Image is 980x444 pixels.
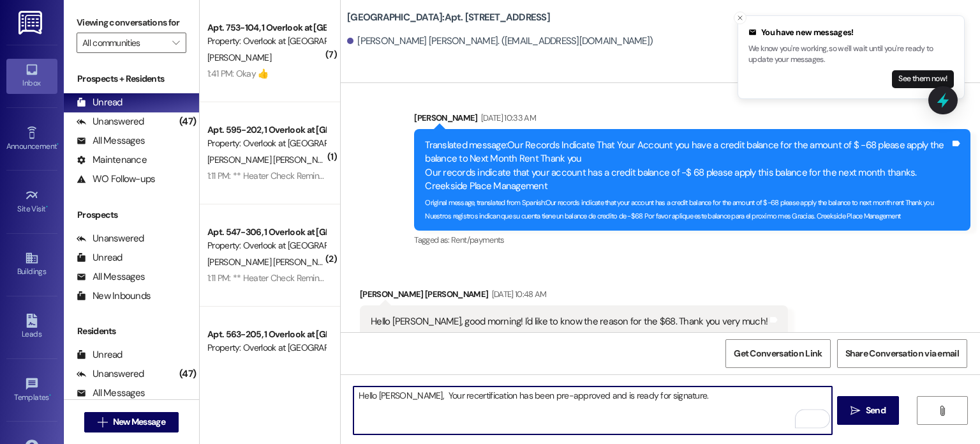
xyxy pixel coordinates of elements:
div: Property: Overlook at [GEOGRAPHIC_DATA] [207,34,325,48]
div: Apt. 753-104, 1 Overlook at [GEOGRAPHIC_DATA] [207,21,325,34]
div: [PERSON_NAME] [414,111,970,129]
a: Templates • [6,373,57,408]
div: Unanswered [77,367,144,381]
div: 1:41 PM: Okay 👍 [207,68,269,79]
div: All Messages [77,270,145,284]
div: Property: Overlook at [GEOGRAPHIC_DATA] [207,239,325,252]
p: We know you're working, so we'll wait until you're ready to update your messages. [748,43,954,66]
button: Share Conversation via email [837,339,967,368]
div: You have new messages! [748,26,954,39]
div: Prospects + Residents [64,72,199,86]
span: [PERSON_NAME] [207,52,271,63]
img: ResiDesk Logo [19,11,45,34]
span: Rent/payments [451,234,505,245]
div: [PERSON_NAME] [PERSON_NAME]. ([EMAIL_ADDRESS][DOMAIN_NAME]) [347,34,653,48]
div: All Messages [77,387,145,400]
div: Unread [77,251,122,264]
button: New Message [84,412,179,433]
span: [PERSON_NAME] [PERSON_NAME] [207,256,337,268]
div: Unanswered [77,115,144,128]
div: (47) [176,112,199,132]
span: Share Conversation via email [845,347,959,360]
span: Get Conversation Link [734,347,822,360]
i:  [172,38,179,48]
div: [DATE] 10:33 AM [478,111,536,125]
button: Close toast [734,11,746,24]
a: Inbox [6,59,57,93]
span: Send [866,404,886,417]
i:  [98,417,107,427]
div: (47) [176,364,199,384]
i:  [937,406,947,416]
i:  [850,406,860,416]
span: • [49,391,51,400]
div: Tagged as: [414,231,970,249]
div: WO Follow-ups [77,172,155,186]
span: • [46,203,48,211]
b: [GEOGRAPHIC_DATA]: Apt. [STREET_ADDRESS] [347,11,550,24]
div: Residents [64,325,199,338]
input: All communities [82,33,166,53]
div: Property: Overlook at [GEOGRAPHIC_DATA] [207,137,325,150]
a: Site Visit • [6,185,57,219]
div: Apt. 595-202, 1 Overlook at [GEOGRAPHIC_DATA] [207,123,325,137]
span: New Message [113,415,165,429]
div: Unread [77,348,122,362]
span: • [57,140,59,149]
div: Apt. 547-306, 1 Overlook at [GEOGRAPHIC_DATA] [207,226,325,239]
div: Property: Overlook at [GEOGRAPHIC_DATA] [207,341,325,355]
div: Unread [77,96,122,109]
button: See them now! [892,70,954,88]
div: Maintenance [77,153,147,167]
div: [PERSON_NAME] [PERSON_NAME] [360,287,788,305]
textarea: To enrich screen reader interactions, please activate Accessibility in Grammarly extension settings [353,387,831,434]
button: Get Conversation Link [725,339,830,368]
a: Buildings [6,247,57,282]
button: Send [837,396,899,425]
div: All Messages [77,134,145,148]
sub: Original message, translated from Spanish : Our records indicate that your account has a credit b... [425,198,933,220]
div: [DATE] 10:48 AM [489,287,547,301]
span: [PERSON_NAME] [PERSON_NAME] [207,154,337,165]
div: Translated message: Our Records Indicate That Your Account you have a credit balance for the amou... [425,139,950,194]
div: Prospects [64,208,199,222]
label: Viewing conversations for [77,13,186,33]
div: New Inbounds [77,289,151,303]
div: Unanswered [77,232,144,245]
div: Hello [PERSON_NAME], good morning! I'd like to know the reason for the $68. Thank you very much! [371,315,768,328]
div: Apt. 563-205, 1 Overlook at [GEOGRAPHIC_DATA] [207,328,325,341]
a: Leads [6,310,57,344]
